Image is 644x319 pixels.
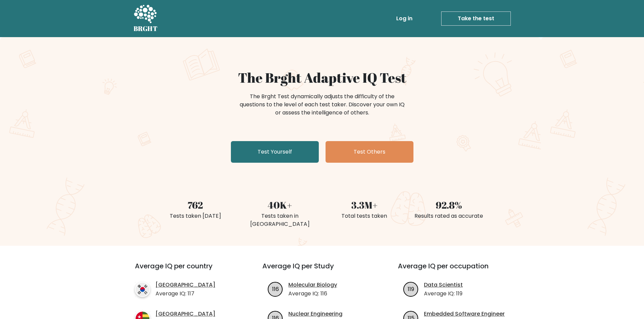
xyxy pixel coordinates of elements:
[288,290,337,298] p: Average IQ: 116
[242,198,318,212] div: 40K+
[272,285,279,293] text: 116
[238,92,407,117] div: The Brght Test dynamically adjusts the difficulty of the questions to the level of each test take...
[398,262,517,278] h3: Average IQ per occupation
[408,285,414,293] text: 119
[326,212,403,220] div: Total tests taken
[326,198,403,212] div: 3.3M+
[156,310,215,318] a: [GEOGRAPHIC_DATA]
[134,25,158,33] h5: BRGHT
[157,212,234,220] div: Tests taken [DATE]
[424,310,505,318] a: Embedded Software Engineer
[156,290,215,298] p: Average IQ: 117
[411,198,487,212] div: 92.8%
[231,141,319,163] a: Test Yourself
[135,262,238,278] h3: Average IQ per country
[288,281,337,289] a: Molecular Biology
[424,281,463,289] a: Data Scientist
[424,290,463,298] p: Average IQ: 119
[393,12,415,25] a: Log in
[156,281,215,289] a: [GEOGRAPHIC_DATA]
[288,310,342,318] a: Nuclear Engineering
[262,262,382,278] h3: Average IQ per Study
[134,3,158,34] a: BRGHT
[242,212,318,228] div: Tests taken in [GEOGRAPHIC_DATA]
[411,212,487,220] div: Results rated as accurate
[135,282,150,297] img: country
[326,141,413,163] a: Test Others
[157,198,234,212] div: 762
[441,11,511,26] a: Take the test
[157,70,487,86] h1: The Brght Adaptive IQ Test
